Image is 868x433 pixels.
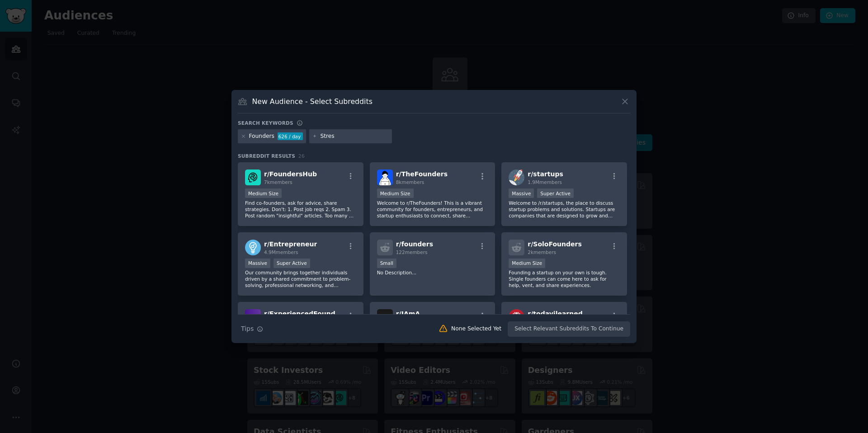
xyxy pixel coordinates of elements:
img: Entrepreneur [245,240,261,255]
img: FoundersHub [245,169,261,185]
div: Massive [509,188,534,198]
span: 8k members [396,179,425,185]
span: 4.9M members [264,249,298,255]
div: Medium Size [377,188,414,198]
p: Our community brings together individuals driven by a shared commitment to problem-solving, profe... [245,269,356,288]
img: todayilearned [509,309,524,325]
img: ExperiencedFounders [245,309,261,325]
h3: New Audience - Select Subreddits [252,97,373,106]
h3: Search keywords [238,120,293,126]
div: Massive [245,259,270,268]
span: r/ ExperiencedFounders [264,310,346,317]
p: No Description... [377,269,488,276]
span: 2k members [528,249,556,255]
p: Welcome to /r/startups, the place to discuss startup problems and solutions. Startups are compani... [509,200,620,219]
span: r/ SoloFounders [528,240,581,248]
img: IAmA [377,309,393,325]
p: Founding a startup on your own is tough. Single founders can come here to ask for help, vent, and... [509,269,620,288]
span: 1.9M members [528,179,562,185]
div: Small [377,259,396,268]
input: New Keyword [320,132,389,141]
span: r/ Entrepreneur [264,240,317,248]
span: r/ TheFounders [396,170,448,178]
span: r/ founders [396,240,433,248]
span: r/ startups [528,170,563,178]
div: 626 / day [278,132,303,141]
p: Welcome to r/TheFounders! This is a vibrant community for founders, entrepreneurs, and startup en... [377,200,488,219]
span: Subreddit Results [238,153,295,159]
div: Super Active [274,259,310,268]
span: Tips [241,324,254,334]
img: TheFounders [377,169,393,185]
div: None Selected Yet [451,325,501,333]
img: startups [509,169,524,185]
span: r/ FoundersHub [264,170,317,178]
p: Find co-founders, ask for advice, share strategies. Don't: 1. Post job reqs 2. Spam 3. Post rando... [245,200,356,219]
button: Tips [238,321,266,337]
span: r/ todayilearned [528,310,582,317]
span: 7k members [264,179,292,185]
div: Super Active [537,188,574,198]
span: 26 [298,153,305,159]
span: 122 members [396,249,428,255]
div: Medium Size [245,188,282,198]
span: r/ IAmA [396,310,420,317]
div: Founders [249,132,274,141]
div: Medium Size [509,259,545,268]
